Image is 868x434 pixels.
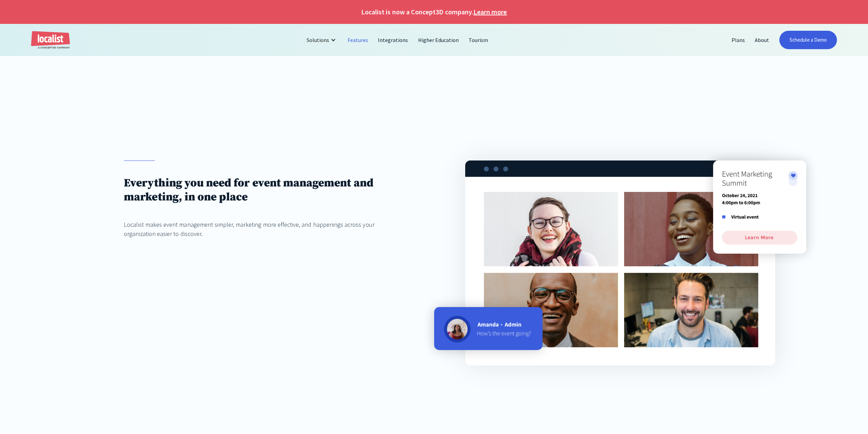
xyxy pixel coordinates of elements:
div: Localist makes event management simpler, marketing more effective, and happenings across your org... [124,220,403,238]
div: Solutions [307,36,329,44]
div: Solutions [301,32,343,48]
h1: Everything you need for event management and marketing, in one place [124,176,403,204]
a: About [750,32,774,48]
a: Higher Education [413,32,464,48]
a: Integrations [373,32,413,48]
a: Schedule a Demo [779,31,837,49]
a: Learn more [473,7,507,17]
a: Features [343,32,373,48]
a: Plans [727,32,750,48]
a: home [31,31,70,49]
a: Tourism [464,32,493,48]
